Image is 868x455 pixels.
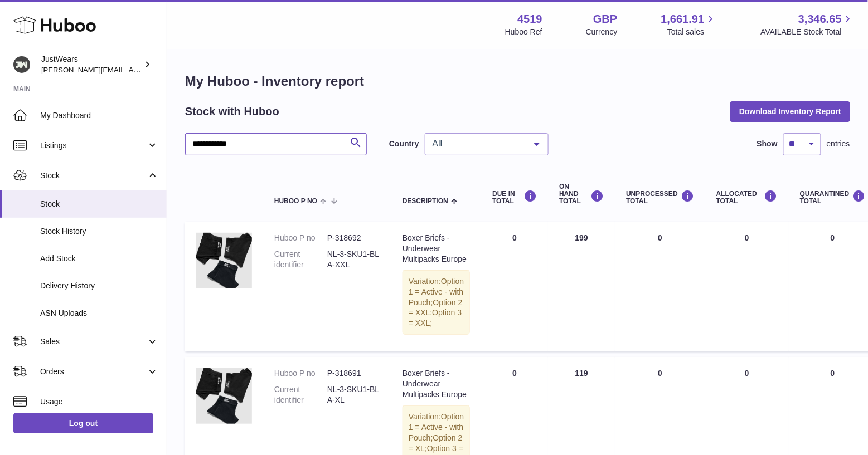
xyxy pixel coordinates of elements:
[409,277,464,307] span: Option 1 = Active - with Pouch;
[40,281,158,291] span: Delivery History
[827,139,850,149] span: entries
[716,190,778,205] div: ALLOCATED Total
[327,249,380,270] dd: NL-3-SKU1-BLA-XXL
[481,222,548,351] td: 0
[559,183,604,206] div: ON HAND Total
[615,222,705,351] td: 0
[327,384,380,405] dd: NL-3-SKU1-BLA-XL
[505,27,542,37] div: Huboo Ref
[40,140,147,151] span: Listings
[13,413,153,433] a: Log out
[626,190,694,205] div: UNPROCESSED Total
[274,233,327,243] dt: Huboo P no
[40,199,158,209] span: Stock
[40,308,158,319] span: ASN Uploads
[800,190,866,205] div: QUARANTINED Total
[757,139,778,149] label: Show
[586,27,618,37] div: Currency
[667,27,717,37] span: Total sales
[517,12,542,27] strong: 4519
[403,198,448,205] span: Description
[403,270,470,335] div: Variation:
[327,368,380,379] dd: P-318691
[403,368,470,400] div: Boxer Briefs - Underwear Multipacks Europe
[403,233,470,265] div: Boxer Briefs - Underwear Multipacks Europe
[409,308,462,327] span: Option 3 = XXL;
[760,27,855,37] span: AVAILABLE Stock Total
[40,366,147,377] span: Orders
[430,138,526,149] span: All
[274,198,317,205] span: Huboo P no
[548,222,615,351] td: 199
[40,110,158,121] span: My Dashboard
[389,139,419,149] label: Country
[40,397,158,407] span: Usage
[40,170,147,181] span: Stock
[40,226,158,237] span: Stock History
[196,233,252,288] img: product image
[593,12,617,27] strong: GBP
[730,101,850,121] button: Download Inventory Report
[185,104,279,119] h2: Stock with Huboo
[798,12,842,27] span: 3,346.65
[409,412,464,442] span: Option 1 = Active - with Pouch;
[41,65,224,74] span: [PERSON_NAME][EMAIL_ADDRESS][DOMAIN_NAME]
[274,384,327,405] dt: Current identifier
[661,12,705,27] span: 1,661.91
[831,369,835,378] span: 0
[40,336,147,347] span: Sales
[196,368,252,424] img: product image
[760,12,855,37] a: 3,346.65 AVAILABLE Stock Total
[409,433,463,453] span: Option 2 = XL;
[705,222,789,351] td: 0
[327,233,380,243] dd: P-318692
[831,233,835,242] span: 0
[13,56,30,73] img: josh@just-wears.com
[40,253,158,264] span: Add Stock
[274,249,327,270] dt: Current identifier
[661,12,717,37] a: 1,661.91 Total sales
[492,190,537,205] div: DUE IN TOTAL
[185,72,850,90] h1: My Huboo - Inventory report
[274,368,327,379] dt: Huboo P no
[409,298,463,317] span: Option 2 = XXL;
[41,54,142,75] div: JustWears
